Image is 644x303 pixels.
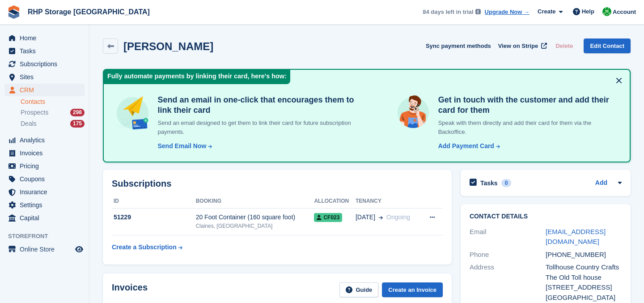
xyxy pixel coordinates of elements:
h2: Tasks [480,179,498,187]
button: Sync payment methods [426,38,491,53]
h2: Subscriptions [112,179,443,189]
button: Delete [552,38,576,53]
th: ID [112,194,196,209]
h4: Send an email in one-click that encourages them to link their card [154,95,360,115]
a: Create a Subscription [112,239,182,256]
a: menu [4,243,85,256]
span: Create [538,7,555,16]
span: Pricing [20,160,73,172]
div: [STREET_ADDRESS] [546,282,622,293]
a: menu [4,173,85,185]
div: Add Payment Card [438,141,494,151]
a: menu [4,58,85,70]
a: Create an Invoice [382,282,443,297]
p: Speak with them directly and add their card for them via the Backoffice. [435,119,619,136]
div: Fully automate payments by linking their card, here's how: [104,70,290,84]
div: The Old Toll house [546,273,622,283]
span: Tasks [20,45,73,57]
a: Preview store [74,244,85,255]
a: menu [4,32,85,44]
div: [PHONE_NUMBER] [546,250,622,260]
a: menu [4,160,85,172]
div: Tollhouse Country Crafts [546,262,622,273]
a: Add [595,178,607,188]
a: RHP Storage [GEOGRAPHIC_DATA] [24,4,153,19]
img: get-in-touch-e3e95b6451f4e49772a6039d3abdde126589d6f45a760754adfa51be33bf0f70.svg [395,95,431,130]
div: Email [470,227,546,247]
a: menu [4,134,85,146]
th: Allocation [314,194,356,209]
a: Deals 175 [21,119,85,128]
img: Rod [602,7,611,16]
span: Ongoing [386,213,410,221]
div: Send Email Now [158,141,207,151]
th: Tenancy [356,194,420,209]
span: [DATE] [356,213,375,222]
span: Home [20,32,73,44]
span: Analytics [20,134,73,146]
span: Coupons [20,173,73,185]
a: Upgrade Now → [485,8,530,17]
a: menu [4,186,85,198]
span: Settings [20,199,73,211]
h2: Contact Details [470,213,622,220]
a: Guide [339,282,379,297]
span: CF023 [314,213,342,222]
span: Online Store [20,243,73,256]
span: Storefront [8,232,89,241]
span: Help [582,7,594,16]
div: Claines, [GEOGRAPHIC_DATA] [196,222,314,230]
th: Booking [196,194,314,209]
img: stora-icon-8386f47178a22dfd0bd8f6a31ec36ba5ce8667c1dd55bd0f319d3a0aa187defe.svg [7,5,21,19]
span: 84 days left in trial [423,8,473,17]
a: Prospects 298 [21,108,85,117]
a: menu [4,45,85,57]
a: menu [4,212,85,224]
img: icon-info-grey-7440780725fd019a000dd9b08b2336e03edf1995a4989e88bcd33f0948082b44.svg [475,9,481,14]
span: Prospects [21,108,48,117]
a: menu [4,71,85,83]
div: Phone [470,250,546,260]
h2: Invoices [112,282,148,297]
span: Sites [20,71,73,83]
a: menu [4,84,85,96]
div: Create a Subscription [112,243,177,252]
div: 0 [501,179,512,187]
span: View on Stripe [498,42,538,51]
a: Add Payment Card [435,141,501,151]
a: menu [4,147,85,159]
h4: Get in touch with the customer and add their card for them [435,95,619,115]
span: Deals [21,119,37,128]
a: View on Stripe [495,38,549,53]
a: [EMAIL_ADDRESS][DOMAIN_NAME] [546,228,606,246]
div: 51229 [112,213,196,222]
span: Insurance [20,186,73,198]
div: 298 [70,109,85,116]
a: Contacts [21,98,85,106]
div: 175 [70,120,85,128]
div: [GEOGRAPHIC_DATA] [546,293,622,303]
p: Send an email designed to get them to link their card for future subscription payments. [154,119,360,136]
span: Capital [20,212,73,224]
div: 20 Foot Container (160 square foot) [196,213,314,222]
span: CRM [20,84,73,96]
h2: [PERSON_NAME] [123,40,213,52]
a: menu [4,199,85,211]
img: send-email-b5881ef4c8f827a638e46e229e590028c7e36e3a6c99d2365469aff88783de13.svg [114,95,151,131]
span: Invoices [20,147,73,159]
a: Edit Contact [584,38,631,53]
span: Account [613,8,636,17]
span: Subscriptions [20,58,73,70]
